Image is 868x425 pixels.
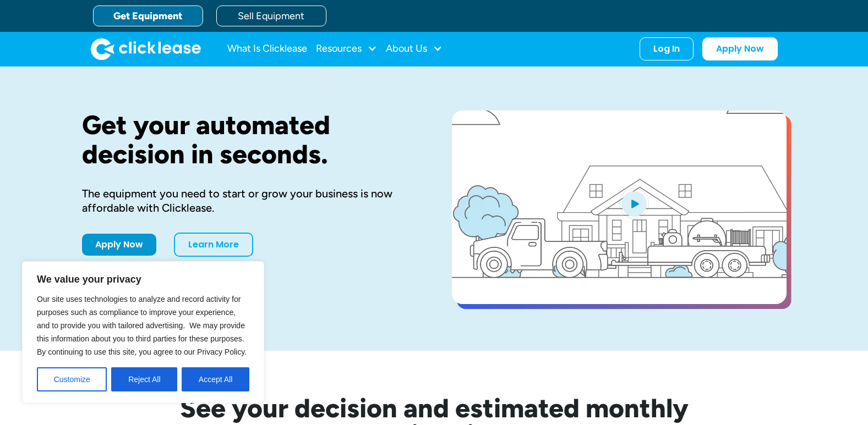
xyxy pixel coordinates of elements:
[452,111,787,304] a: open lightbox
[386,38,443,60] div: About Us
[653,43,680,54] div: Log In
[91,38,201,60] img: Clicklease logo
[619,188,649,219] img: Blue play button logo on a light blue circular background
[37,367,107,391] button: Customize
[37,295,247,356] span: Our site uses technologies to analyze and record activity for purposes such as compliance to impr...
[91,38,201,60] a: home
[216,5,326,26] a: Sell Equipment
[227,38,307,60] a: What Is Clicklease
[702,37,778,60] a: Apply Now
[93,5,203,26] a: Get Equipment
[22,261,264,403] div: We value your privacy
[82,234,156,256] a: Apply Now
[174,233,253,257] a: Learn More
[182,367,249,391] button: Accept All
[37,273,249,286] p: We value your privacy
[111,367,177,391] button: Reject All
[82,186,417,215] div: The equipment you need to start or grow your business is now affordable with Clicklease.
[82,111,417,169] h1: Get your automated decision in seconds.
[316,38,377,60] div: Resources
